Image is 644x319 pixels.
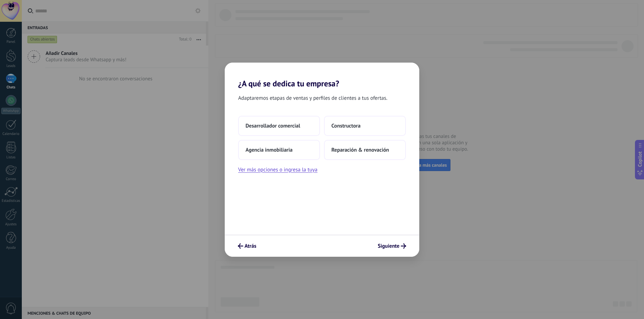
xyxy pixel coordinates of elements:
button: Reparación & renovación [324,140,406,160]
button: Desarrollador comercial [238,116,320,136]
h2: ¿A qué se dedica tu empresa? [225,63,419,88]
button: Constructora [324,116,406,136]
span: Reparación & renovación [331,147,389,153]
button: Siguiente [375,240,409,252]
span: Adaptaremos etapas de ventas y perfiles de clientes a tus ofertas. [238,94,387,102]
button: Atrás [235,240,259,252]
span: Atrás [245,244,256,248]
span: Agencia inmobiliaria [246,147,292,153]
span: Constructora [331,123,361,129]
span: Desarrollador comercial [246,123,300,129]
span: Siguiente [378,244,399,248]
button: Agencia inmobiliaria [238,140,320,160]
button: Ver más opciones o ingresa la tuya [238,165,317,174]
